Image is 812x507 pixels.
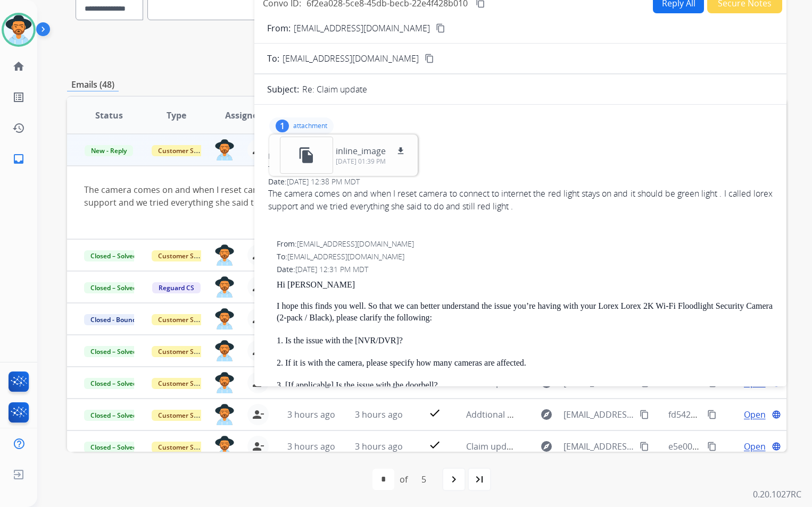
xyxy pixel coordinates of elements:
[355,441,403,452] span: 3 hours ago
[473,473,486,486] mat-icon: last_page
[268,187,773,213] div: The camera comes on and when I reset camera to connect to internet the red light stays on and it ...
[400,473,408,486] div: of
[564,440,634,453] span: [EMAIL_ADDRESS][DOMAIN_NAME]
[268,164,773,174] div: To:
[84,442,143,453] span: Closed – Solved
[85,145,133,156] span: New - Reply
[540,408,553,421] mat-icon: explore
[252,143,264,156] mat-icon: person_remove
[297,239,414,249] span: [EMAIL_ADDRESS][DOMAIN_NAME]
[152,145,221,156] span: Customer Support
[214,436,235,457] img: agent-avatar
[152,282,201,293] span: Reguard CS
[277,335,773,347] p: 1. Is the issue with the [NVR/DVR]?
[84,378,143,389] span: Closed – Solved
[276,120,289,132] div: 1
[152,250,221,261] span: Customer Support
[336,145,386,157] p: inline_image
[707,442,717,451] mat-icon: content_copy
[448,473,460,486] mat-icon: navigate_next
[268,176,773,187] div: Date:
[12,60,25,73] mat-icon: home
[268,151,773,162] div: From:
[295,264,368,274] span: [DATE] 12:31 PM MDT
[277,251,773,262] div: To:
[67,78,119,91] p: Emails (48)
[707,410,717,419] mat-icon: content_copy
[84,250,143,261] span: Closed – Solved
[4,15,34,45] img: avatar
[744,440,766,453] span: Open
[252,281,264,293] mat-icon: person_remove
[214,308,235,329] img: agent-avatar
[564,408,634,421] span: [EMAIL_ADDRESS][DOMAIN_NAME]
[277,379,773,391] p: 3. [If applicable] Is the issue with the doorbell?
[294,22,430,35] p: [EMAIL_ADDRESS][DOMAIN_NAME]
[277,300,773,324] p: I hope this finds you well. So that we can better understand the issue you’re having with your Lo...
[772,442,781,451] mat-icon: language
[225,109,262,122] span: Assignee
[287,176,360,187] span: [DATE] 12:38 PM MDT
[95,109,123,122] span: Status
[277,264,773,275] div: Date:
[413,469,435,490] div: 5
[425,54,434,63] mat-icon: content_copy
[152,442,221,453] span: Customer Support
[640,410,649,419] mat-icon: content_copy
[267,22,291,35] p: From:
[336,157,407,166] p: [DATE] 01:39 PM
[252,440,264,453] mat-icon: person_remove
[302,83,367,96] p: Re: Claim update
[436,23,445,33] mat-icon: content_copy
[753,488,801,501] p: 0.20.1027RC
[214,139,235,160] img: agent-avatar
[214,244,235,266] img: agent-avatar
[428,438,441,451] mat-icon: check
[84,346,143,357] span: Closed – Solved
[12,122,25,134] mat-icon: history
[277,357,773,369] p: 2. If it is with the camera, please specify how many cameras are affected.
[277,280,773,290] p: Hi [PERSON_NAME]
[214,340,235,361] img: agent-avatar
[466,409,555,420] span: Addtional information
[214,276,235,298] img: agent-avatar
[287,409,335,420] span: 3 hours ago
[214,372,235,393] img: agent-avatar
[84,183,634,209] div: The camera comes on and when I reset camera to connect to internet the red light stays on and it ...
[214,404,235,425] img: agent-avatar
[283,52,419,65] span: [EMAIL_ADDRESS][DOMAIN_NAME]
[12,91,25,104] mat-icon: list_alt
[252,408,264,421] mat-icon: person_remove
[84,410,143,421] span: Closed – Solved
[84,282,143,293] span: Closed – Solved
[84,314,150,325] span: Closed - Bounced
[540,440,553,453] mat-icon: explore
[12,153,25,165] mat-icon: inbox
[466,441,519,452] span: Claim update
[252,312,264,325] mat-icon: person_remove
[287,251,404,261] span: [EMAIL_ADDRESS][DOMAIN_NAME]
[428,407,441,419] mat-icon: check
[287,441,335,452] span: 3 hours ago
[152,410,221,421] span: Customer Support
[355,409,403,420] span: 3 hours ago
[396,146,405,156] mat-icon: download
[252,249,264,261] mat-icon: person_remove
[152,314,221,325] span: Customer Support
[298,147,315,164] mat-icon: file_copy
[252,344,264,357] mat-icon: person_remove
[640,442,649,451] mat-icon: content_copy
[267,83,299,96] p: Subject:
[277,239,773,249] div: From:
[267,52,279,65] p: To:
[772,410,781,419] mat-icon: language
[293,122,327,130] p: attachment
[152,346,221,357] span: Customer Support
[252,376,264,389] mat-icon: person_remove
[152,378,221,389] span: Customer Support
[167,109,186,122] span: Type
[744,408,766,421] span: Open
